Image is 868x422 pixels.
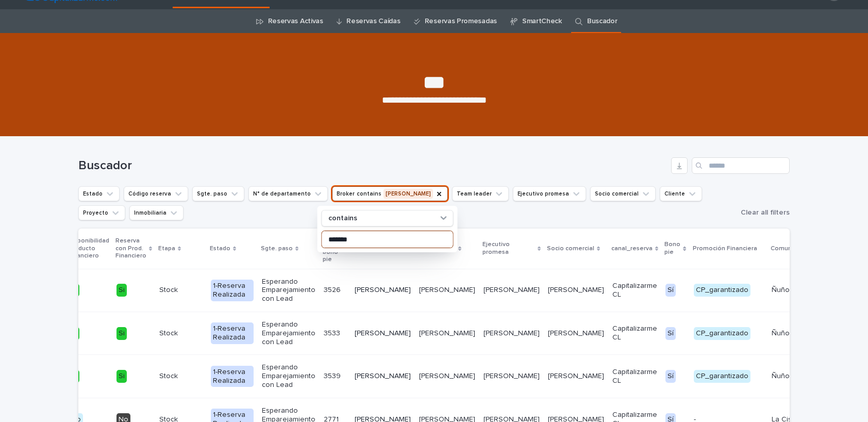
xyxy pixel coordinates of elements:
[116,284,127,297] div: Si
[78,158,667,173] h1: Buscador
[116,370,127,383] div: Si
[590,186,656,201] button: Socio comercial
[78,205,125,220] button: Proyecto
[211,366,254,387] div: 1-Reserva Realizada
[332,186,448,201] button: Broker
[324,370,343,381] p: 3539
[694,284,750,297] div: CP_garantizado
[159,372,203,381] p: Stock
[664,239,680,258] p: Bono pie
[482,239,535,258] p: Ejecutivo promesa
[548,372,604,381] p: [PERSON_NAME]
[737,205,790,220] button: Clear all filters
[124,186,188,201] button: Código reserva
[665,327,676,340] div: Sí
[115,235,146,262] p: Reserva con Prod. Financiero
[694,370,750,383] div: CP_garantizado
[268,9,323,34] a: Reservas Activas
[419,286,475,295] p: [PERSON_NAME]
[262,363,315,389] p: Esperando Emparejamiento con Lead
[612,324,657,342] p: Capitalizarme CL
[665,370,676,383] div: Sí
[693,243,757,254] p: Promoción Financiera
[483,286,540,295] p: [PERSON_NAME]
[513,186,586,201] button: Ejecutivo promesa
[261,243,293,254] p: Sgte. paso
[665,284,676,297] div: Sí
[612,368,657,385] p: Capitalizarme CL
[192,186,244,201] button: Sgte. paso
[772,370,796,381] p: Ñuñoa
[612,282,657,299] p: Capitalizarme CL
[611,243,653,254] p: canal_reserva
[692,157,790,174] input: Search
[158,243,175,254] p: Etapa
[548,329,604,338] p: [PERSON_NAME]
[483,372,540,381] p: [PERSON_NAME]
[210,243,230,254] p: Estado
[116,327,127,340] div: Si
[78,186,120,201] button: Estado
[328,214,357,223] p: contains
[547,243,594,254] p: Socio comercial
[587,9,617,34] a: Buscador
[324,327,342,338] p: 3533
[262,278,315,303] p: Esperando Emparejamiento con Lead
[660,186,702,201] button: Cliente
[262,320,315,346] p: Esperando Emparejamiento con Lead
[355,286,411,295] p: [PERSON_NAME]
[129,205,183,220] button: Inmobiliaria
[741,209,790,216] span: Clear all filters
[483,329,540,338] p: [PERSON_NAME]
[419,372,475,381] p: [PERSON_NAME]
[68,235,109,262] p: Disponibilidad Producto Financiero
[248,186,328,201] button: N° de departamento
[159,286,203,295] p: Stock
[452,186,509,201] button: Team leader
[159,329,203,338] p: Stock
[425,9,497,34] a: Reservas Promesadas
[346,9,400,34] a: Reservas Caídas
[211,322,254,344] div: 1-Reserva Realizada
[548,286,604,295] p: [PERSON_NAME]
[355,329,411,338] p: [PERSON_NAME]
[694,327,750,340] div: CP_garantizado
[211,280,254,301] div: 1-Reserva Realizada
[771,243,795,254] p: Comuna
[419,329,475,338] p: [PERSON_NAME]
[772,327,796,338] p: Ñuñoa
[324,284,343,295] p: 3526
[355,372,411,381] p: [PERSON_NAME]
[522,9,562,34] a: SmartCheck
[772,284,796,295] p: Ñuñoa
